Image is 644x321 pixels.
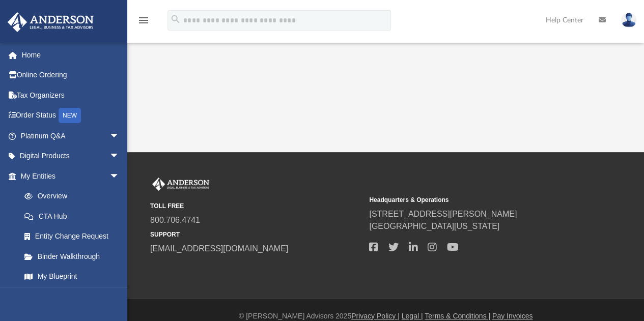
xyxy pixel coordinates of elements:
[7,105,135,126] a: Order StatusNEW
[351,312,400,320] a: Privacy Policy |
[59,108,81,123] div: NEW
[402,312,423,320] a: Legal |
[7,65,135,85] a: Online Ordering
[621,13,636,27] img: User Pic
[170,14,181,25] i: search
[14,206,135,226] a: CTA Hub
[150,178,211,191] img: Anderson Advisors Platinum Portal
[137,19,150,26] a: menu
[425,312,490,320] a: Terms & Conditions |
[7,146,135,166] a: Digital Productsarrow_drop_down
[5,12,97,32] img: Anderson Advisors Platinum Portal
[369,222,499,230] a: [GEOGRAPHIC_DATA][US_STATE]
[137,14,150,26] i: menu
[109,146,130,167] span: arrow_drop_down
[14,186,135,207] a: Overview
[109,126,130,147] span: arrow_drop_down
[14,267,130,287] a: My Blueprint
[7,45,135,65] a: Home
[14,226,135,247] a: Entity Change Request
[150,244,288,253] a: [EMAIL_ADDRESS][DOMAIN_NAME]
[369,195,581,205] small: Headquarters & Operations
[109,166,130,187] span: arrow_drop_down
[7,85,135,105] a: Tax Organizers
[150,216,200,224] a: 800.706.4741
[14,286,135,307] a: Tax Due Dates
[150,201,362,211] small: TOLL FREE
[369,210,517,218] a: [STREET_ADDRESS][PERSON_NAME]
[150,230,362,239] small: SUPPORT
[7,126,135,146] a: Platinum Q&Aarrow_drop_down
[7,166,135,186] a: My Entitiesarrow_drop_down
[14,246,135,267] a: Binder Walkthrough
[492,312,533,320] a: Pay Invoices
